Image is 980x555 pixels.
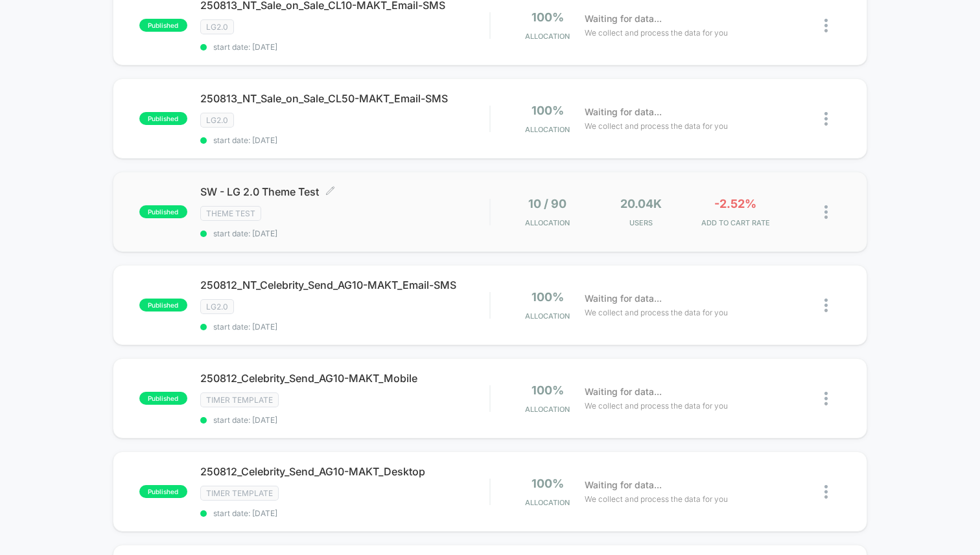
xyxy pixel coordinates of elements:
span: Waiting for data... [585,478,662,492]
span: Users [598,218,685,227]
span: published [139,299,187,311]
span: start date: [DATE] [200,415,489,425]
img: close [824,299,828,312]
span: -2.52% [714,197,756,210]
span: 20.04k [620,197,662,210]
span: Allocation [525,311,570,321]
span: 100% [531,477,564,490]
span: ADD TO CART RATE [692,218,779,227]
img: close [824,392,828,405]
span: 100% [531,104,564,117]
span: 10 / 90 [528,197,566,210]
span: start date: [DATE] [200,508,489,518]
span: We collect and process the data for you [585,27,728,39]
span: Allocation [525,405,570,414]
span: 250813_NT_Sale_on_Sale_CL50-MAKT_Email-SMS [200,92,489,105]
span: published [139,485,187,498]
img: close [824,205,828,219]
span: We collect and process the data for you [585,400,728,412]
span: start date: [DATE] [200,322,489,332]
img: close [824,112,828,126]
span: Waiting for data... [585,12,662,26]
span: published [139,19,187,32]
span: 250812_NT_Celebrity_Send_AG10-MAKT_Email-SMS [200,278,489,291]
span: Allocation [525,498,570,507]
span: Allocation [525,32,570,41]
span: SW - LG 2.0 Theme Test [200,185,489,198]
span: LG2.0 [200,113,234,128]
span: Theme Test [200,206,261,221]
span: LG2.0 [200,19,234,34]
span: start date: [DATE] [200,42,489,52]
span: 100% [531,10,564,24]
span: Waiting for data... [585,385,662,399]
span: 250812_Celebrity_Send_AG10-MAKT_Mobile [200,372,489,385]
span: We collect and process the data for you [585,493,728,505]
img: close [824,485,828,499]
span: LG2.0 [200,299,234,314]
span: 250812_Celebrity_Send_AG10-MAKT_Desktop [200,465,489,478]
span: Allocation [525,125,570,134]
img: close [824,19,828,32]
span: We collect and process the data for you [585,306,728,319]
span: timer template [200,486,279,501]
span: Waiting for data... [585,105,662,119]
span: Waiting for data... [585,291,662,306]
span: timer template [200,392,279,407]
span: Allocation [525,218,570,227]
span: 100% [531,290,564,304]
span: published [139,205,187,218]
span: published [139,112,187,125]
span: published [139,392,187,405]
span: start date: [DATE] [200,135,489,145]
span: We collect and process the data for you [585,120,728,132]
span: 100% [531,383,564,397]
span: start date: [DATE] [200,229,489,238]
